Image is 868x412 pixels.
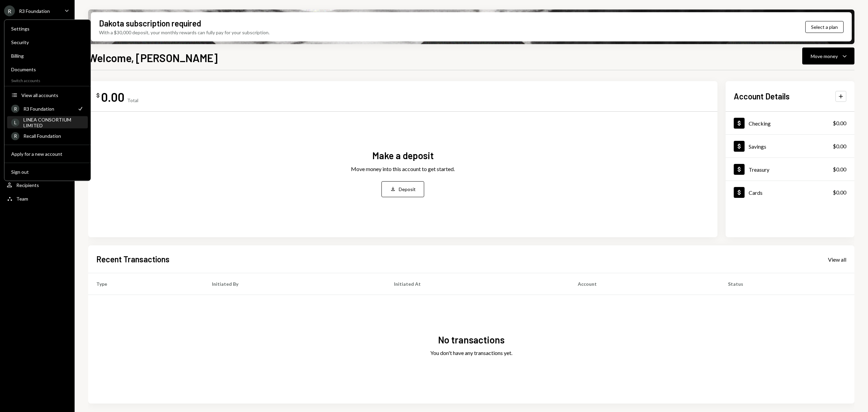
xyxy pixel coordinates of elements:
[833,165,846,173] div: $0.00
[720,273,854,295] th: Status
[4,77,91,83] div: Switch accounts
[11,132,19,140] div: R
[16,182,39,188] div: Recipients
[833,119,846,127] div: $0.00
[19,8,50,14] div: R3 Foundation
[21,92,84,98] div: View all accounts
[438,333,505,347] div: No transactions
[726,135,854,157] a: Savings$0.00
[23,117,84,128] div: LINEA CONSORTIUM LIMITED
[805,21,844,33] button: Select a plan
[88,273,204,295] th: Type
[11,67,84,72] div: Documents
[7,63,88,75] a: Documents
[399,186,416,193] div: Deposit
[734,91,790,102] h2: Account Details
[16,196,28,202] div: Team
[430,349,512,357] div: You don't have any transactions yet.
[726,158,854,181] a: Treasury$0.00
[4,192,71,205] a: Team
[23,106,73,112] div: R3 Foundation
[7,148,88,160] button: Apply for a new account
[833,188,846,196] div: $0.00
[386,273,570,295] th: Initiated At
[4,5,15,16] div: R
[828,256,846,263] a: View all
[833,142,846,150] div: $0.00
[11,118,19,127] div: L
[726,112,854,134] a: Checking$0.00
[749,189,763,196] div: Cards
[7,50,88,62] a: Billing
[7,22,88,35] a: Settings
[7,166,88,178] button: Sign out
[88,51,218,64] h1: Welcome, [PERSON_NAME]
[11,39,84,45] div: Security
[127,97,138,103] div: Total
[96,92,100,99] div: $
[351,165,455,173] div: Move money into this account to get started.
[99,29,270,36] div: With a $30,000 deposit, your monthly rewards can fully pay for your subscription.
[11,169,84,175] div: Sign out
[11,105,19,113] div: R
[204,273,386,295] th: Initiated By
[811,53,838,60] div: Move money
[11,53,84,59] div: Billing
[11,151,84,157] div: Apply for a new account
[372,149,434,162] div: Make a deposit
[828,256,846,263] div: View all
[101,89,124,105] div: 0.00
[749,143,766,150] div: Savings
[4,179,71,191] a: Recipients
[749,166,769,173] div: Treasury
[11,26,84,32] div: Settings
[802,48,854,64] button: Move money
[96,254,170,265] h2: Recent Transactions
[23,133,84,139] div: Recall Foundation
[726,181,854,204] a: Cards$0.00
[7,116,88,128] a: LLINEA CONSORTIUM LIMITED
[7,36,88,48] a: Security
[749,120,771,127] div: Checking
[570,273,720,295] th: Account
[7,130,88,142] a: RRecall Foundation
[381,181,424,197] button: Deposit
[7,89,88,101] button: View all accounts
[99,18,201,29] div: Dakota subscription required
